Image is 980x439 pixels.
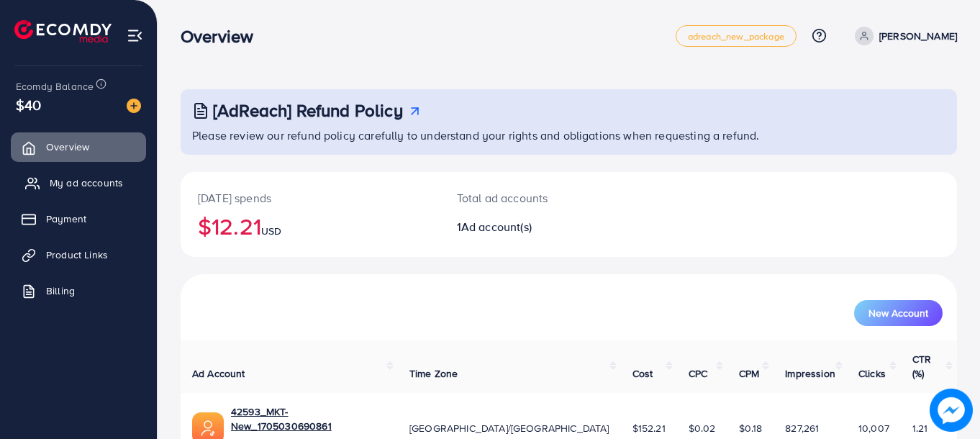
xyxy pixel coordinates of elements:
[739,366,759,381] span: CPM
[46,212,86,226] span: Payment
[409,421,609,435] span: [GEOGRAPHIC_DATA]/[GEOGRAPHIC_DATA]
[858,366,886,381] span: Clicks
[11,240,146,269] a: Product Links
[849,27,957,45] a: [PERSON_NAME]
[231,404,386,434] a: 42593_MKT-New_1705030690861
[457,220,617,234] h2: 1
[198,189,422,207] p: [DATE] spends
[50,176,123,190] span: My ad accounts
[868,308,928,318] span: New Account
[46,284,75,298] span: Billing
[11,168,146,197] a: My ad accounts
[457,189,617,207] p: Total ad accounts
[912,352,931,381] span: CTR (%)
[632,366,653,381] span: Cost
[739,421,763,435] span: $0.18
[930,389,973,432] img: image
[688,32,784,41] span: adreach_new_package
[261,224,281,238] span: USD
[192,127,948,144] p: Please review our refund policy carefully to understand your rights and obligations when requesti...
[46,248,108,262] span: Product Links
[409,366,458,381] span: Time Zone
[11,204,146,233] a: Payment
[11,132,146,161] a: Overview
[192,366,245,381] span: Ad Account
[11,276,146,305] a: Billing
[785,421,819,435] span: 827,261
[181,26,265,47] h3: Overview
[198,212,422,240] h2: $12.21
[213,100,403,121] h3: [AdReach] Refund Policy
[689,421,716,435] span: $0.02
[16,79,94,94] span: Ecomdy Balance
[785,366,835,381] span: Impression
[689,366,707,381] span: CPC
[14,20,112,42] img: logo
[127,99,141,113] img: image
[912,421,928,435] span: 1.21
[127,27,143,44] img: menu
[632,421,666,435] span: $152.21
[16,94,41,115] span: $40
[858,421,889,435] span: 10,007
[46,140,89,154] span: Overview
[854,300,943,326] button: New Account
[879,27,957,45] p: [PERSON_NAME]
[676,25,797,47] a: adreach_new_package
[461,219,532,235] span: Ad account(s)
